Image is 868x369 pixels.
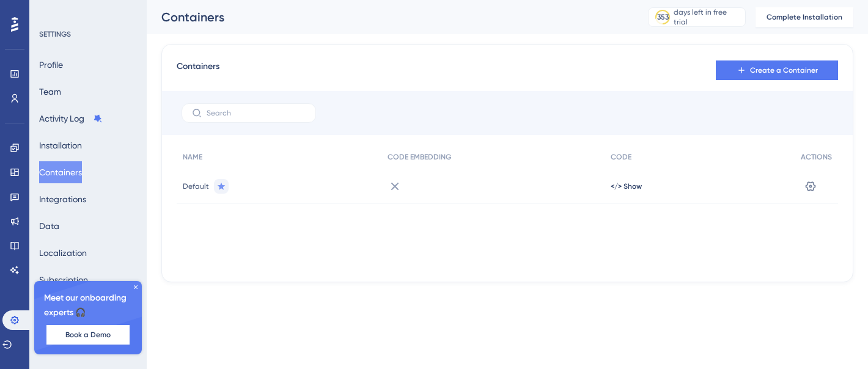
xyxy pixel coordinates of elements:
[39,242,87,264] button: Localization
[183,181,209,191] span: Default
[756,7,853,27] button: Complete Installation
[39,134,82,156] button: Installation
[65,330,111,340] span: Book a Demo
[716,60,838,80] button: Create a Container
[39,215,59,237] button: Data
[39,161,82,183] button: Containers
[39,29,138,39] div: SETTINGS
[750,65,818,75] span: Create a Container
[674,7,741,27] div: days left in free trial
[44,291,132,320] span: Meet our onboarding experts 🎧
[39,81,61,103] button: Team
[657,12,669,22] div: 353
[39,188,86,210] button: Integrations
[207,109,306,117] input: Search
[801,152,832,162] span: ACTIONS
[46,325,130,345] button: Book a Demo
[611,152,631,162] span: CODE
[39,108,103,130] button: Activity Log
[767,12,842,22] span: Complete Installation
[39,54,63,76] button: Profile
[39,269,88,291] button: Subscription
[611,181,642,191] button: </> Show
[177,59,219,81] span: Containers
[388,152,451,162] span: CODE EMBEDDING
[161,9,617,26] div: Containers
[183,152,202,162] span: NAME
